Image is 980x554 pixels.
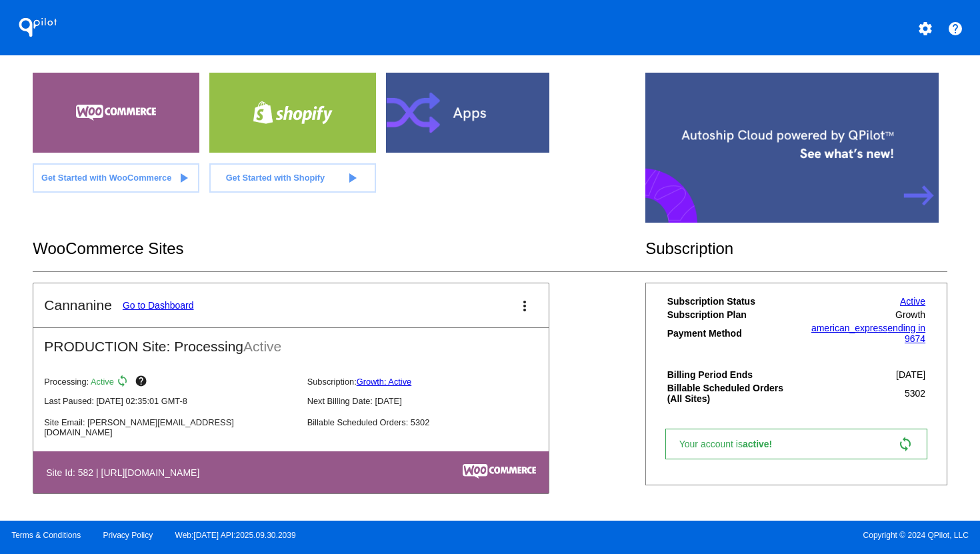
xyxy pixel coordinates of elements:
span: active! [743,439,779,449]
a: Growth: Active [357,377,412,387]
p: Processing: [44,375,296,391]
h2: WooCommerce Sites [33,239,645,258]
span: Your account is [679,439,786,449]
h2: PRODUCTION Site: Processing [33,328,549,355]
mat-icon: sync [897,436,913,452]
a: Get Started with Shopify [209,163,376,193]
th: Subscription Status [667,295,797,307]
th: Billing Period Ends [667,369,797,381]
h2: Subscription [645,239,947,258]
p: Billable Scheduled Orders: 5302 [307,417,559,427]
a: american_expressending in 9674 [811,323,925,344]
span: Growth [895,309,925,320]
p: Site Email: [PERSON_NAME][EMAIL_ADDRESS][DOMAIN_NAME] [44,417,296,437]
span: [DATE] [896,369,925,380]
mat-icon: help [947,21,963,37]
span: Active [91,377,114,387]
a: Active [900,296,925,307]
th: Billable Scheduled Orders (All Sites) [667,382,797,405]
span: Copyright © 2024 QPilot, LLC [501,531,969,540]
a: Terms & Conditions [11,531,81,540]
p: Subscription: [307,377,559,387]
span: american_express [811,323,887,333]
span: 5302 [905,388,925,399]
mat-icon: settings [917,21,933,37]
span: Get Started with Shopify [226,173,325,183]
span: Get Started with WooCommerce [41,173,171,183]
h1: QPilot [11,14,65,41]
a: Web:[DATE] API:2025.09.30.2039 [175,531,296,540]
mat-icon: play_arrow [175,170,191,186]
th: Payment Method [667,322,797,345]
img: c53aa0e5-ae75-48aa-9bee-956650975ee5 [463,464,536,479]
span: Active [243,339,281,354]
p: Last Paused: [DATE] 02:35:01 GMT-8 [44,396,296,406]
h4: Site Id: 582 | [URL][DOMAIN_NAME] [46,467,206,478]
a: Go to Dashboard [123,300,194,311]
mat-icon: play_arrow [344,170,360,186]
a: Your account isactive! sync [665,429,927,459]
a: Privacy Policy [103,531,153,540]
mat-icon: sync [116,375,132,391]
mat-icon: more_vert [517,298,533,314]
a: Get Started with WooCommerce [33,163,199,193]
mat-icon: help [135,375,151,391]
th: Subscription Plan [667,309,797,321]
h2: Cannanine [44,297,112,313]
p: Next Billing Date: [DATE] [307,396,559,406]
